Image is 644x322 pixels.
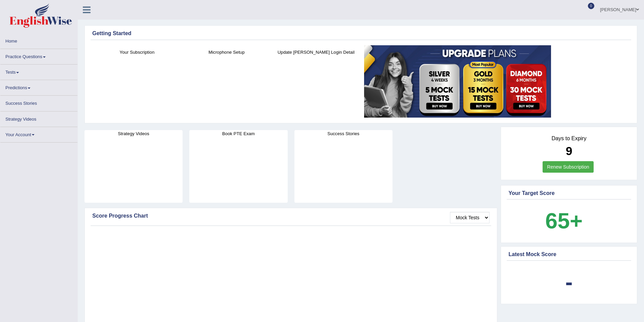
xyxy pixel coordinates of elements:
h4: Update [PERSON_NAME] Login Detail [275,49,358,56]
img: small5.jpg [364,45,551,118]
div: Latest Mock Score [508,250,629,258]
h4: Days to Expiry [508,135,629,142]
a: Renew Subscription [543,161,594,173]
a: Success Stories [0,96,77,109]
div: Score Progress Chart [92,212,490,220]
a: Strategy Videos [0,112,77,125]
a: Your Account [0,127,77,140]
b: 65+ [545,208,582,233]
div: Your Target Score [508,189,629,197]
a: Predictions [0,80,77,93]
h4: Success Stories [294,130,392,137]
b: 9 [566,144,572,157]
a: Home [0,33,77,47]
b: - [565,270,573,294]
h4: Your Subscription [96,49,178,56]
h4: Microphone Setup [185,49,268,56]
h4: Strategy Videos [85,130,183,137]
span: 0 [588,3,595,9]
a: Practice Questions [0,49,77,62]
div: Getting Started [92,29,629,38]
a: Tests [0,65,77,78]
h4: Book PTE Exam [189,130,287,137]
